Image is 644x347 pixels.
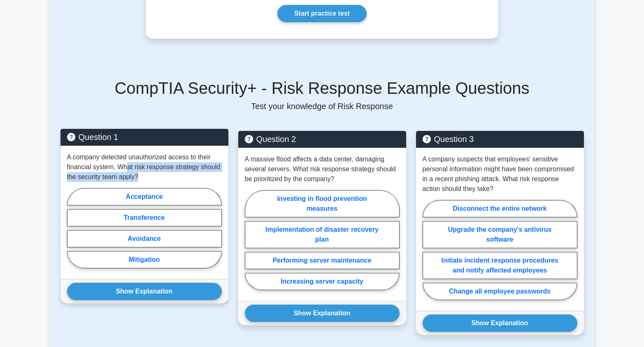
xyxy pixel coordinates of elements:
[423,221,577,248] label: Upgrade the company's antivirus software
[423,154,577,194] p: A company suspects that employees' sensitive personal information might have been compromised in ...
[423,200,577,217] label: Disconnect the entire network
[67,152,222,182] p: A company detected unauthorized access to their financial system. What risk response strategy sho...
[423,252,577,279] label: Initiate incident response procedures and notify affected employees
[67,209,222,226] label: Transference
[245,221,400,248] label: Implementation of disaster recovery plan
[245,305,400,322] button: Show Explanation
[423,134,577,144] h5: Question 3
[60,101,584,111] p: Test your knowledge of Risk Response
[67,230,222,247] label: Avoidance
[245,134,400,144] h5: Question 2
[423,283,577,300] label: Change all employee passwords
[423,314,577,332] button: Show Explanation
[67,283,222,300] button: Show Explanation
[245,190,400,217] label: Investing in flood prevention measures
[245,154,400,184] p: A massive flood affects a data center, damaging several servers. What risk response strategy shou...
[245,273,400,290] label: Increasing server capacity
[67,132,222,142] h5: Question 1
[60,78,584,98] h5: CompTIA Security+ - Risk Response Example Questions
[277,5,367,22] a: Start practice test
[245,252,400,269] label: Performing server maintenance
[67,188,222,205] label: Acceptance
[67,251,222,268] label: Mitigation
